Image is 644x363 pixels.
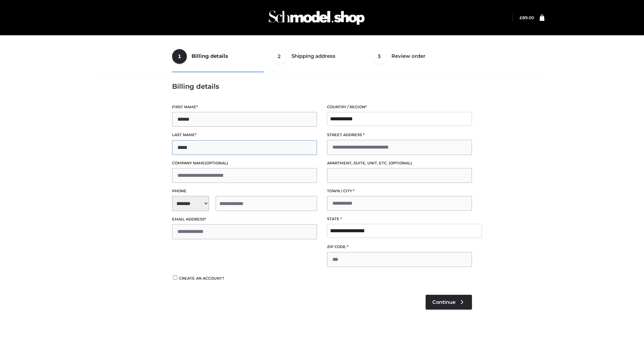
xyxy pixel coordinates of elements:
label: Last name [172,132,317,138]
label: Email address [172,216,317,223]
input: Create an account? [172,275,178,280]
span: (optional) [205,161,228,165]
a: Continue [426,295,472,310]
label: Apartment, suite, unit, etc. [327,160,472,166]
label: First name [172,104,317,110]
a: £89.00 [520,15,534,20]
span: (optional) [389,161,412,165]
label: Town / City [327,188,472,194]
label: State [327,216,472,222]
label: Company name [172,160,317,166]
label: ZIP Code [327,244,472,250]
label: Country / Region [327,104,472,110]
label: Street address [327,132,472,138]
span: Continue [432,299,455,305]
bdi: 89.00 [520,15,534,20]
span: Create an account? [179,276,224,281]
label: Phone [172,188,317,194]
img: Schmodel Admin 964 [266,4,367,31]
span: £ [520,15,522,20]
h3: Billing details [172,82,472,90]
